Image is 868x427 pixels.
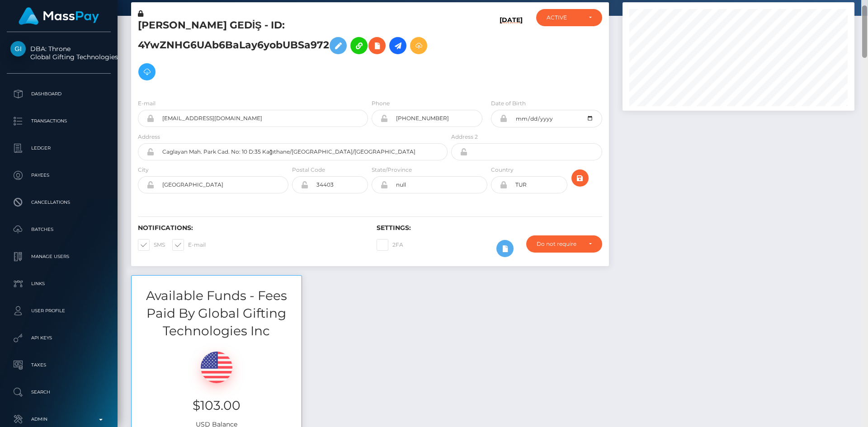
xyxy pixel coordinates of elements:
a: Initiate Payout [389,37,406,54]
label: SMS [138,239,165,251]
a: Dashboard [7,83,111,105]
p: Payees [10,169,107,182]
h6: Settings: [377,224,602,232]
a: API Keys [7,327,111,349]
button: Do not require [526,235,602,253]
label: Address 2 [451,133,478,141]
a: Taxes [7,354,111,376]
a: Manage Users [7,245,111,268]
p: Dashboard [10,87,107,101]
h5: [PERSON_NAME] GEDİŞ - ID: 4YwZNHG6UAb6BaLay6yobUBSa972 [138,19,443,85]
a: Ledger [7,137,111,160]
p: Taxes [10,358,107,372]
a: Search [7,381,111,404]
p: Cancellations [10,196,107,209]
a: User Profile [7,300,111,322]
p: Transactions [10,114,107,128]
div: ACTIVE [547,14,581,21]
a: Cancellations [7,191,111,214]
a: Transactions [7,110,111,132]
p: Admin [10,413,107,426]
p: Manage Users [10,250,107,263]
label: City [138,166,149,174]
img: Global Gifting Technologies Inc [10,41,26,56]
p: Ledger [10,141,107,155]
button: ACTIVE [536,9,602,26]
h6: Notifications: [138,224,363,232]
p: Batches [10,223,107,236]
span: DBA: Throne Global Gifting Technologies Inc [7,45,111,61]
label: Date of Birth [491,99,526,108]
label: Address [138,133,160,141]
a: Batches [7,218,111,241]
h3: $103.00 [138,397,295,414]
h3: Available Funds - Fees Paid By Global Gifting Technologies Inc [132,287,302,340]
a: Payees [7,164,111,187]
p: Links [10,277,107,291]
label: Country [491,166,514,174]
div: Do not require [537,240,581,248]
label: Postal Code [292,166,325,174]
img: MassPay Logo [19,7,99,25]
img: USD.png [201,352,232,383]
label: State/Province [372,166,412,174]
h6: [DATE] [500,16,523,88]
label: E-mail [138,99,156,108]
label: E-mail [172,239,206,251]
p: API Keys [10,331,107,345]
p: Search [10,385,107,399]
label: 2FA [377,239,403,251]
label: Phone [372,99,390,108]
a: Links [7,272,111,295]
p: User Profile [10,304,107,318]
